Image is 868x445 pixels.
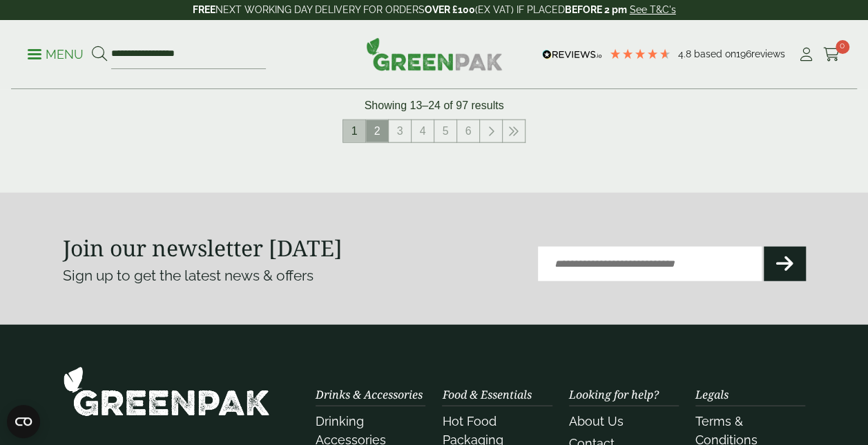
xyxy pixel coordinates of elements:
strong: Join our newsletter [DATE] [63,233,343,263]
strong: BEFORE 2 pm [565,4,627,15]
a: 4 [412,120,434,142]
a: 0 [823,44,840,65]
span: 196 [736,48,751,59]
span: Based on [694,48,736,59]
p: Menu [28,46,84,63]
strong: FREE [193,4,215,15]
a: See T&C's [630,4,676,15]
span: reviews [751,48,785,59]
span: 2 [366,120,388,142]
a: 3 [389,120,411,142]
i: My Account [798,48,815,61]
a: Menu [28,46,84,60]
span: 0 [836,40,849,54]
strong: OVER £100 [425,4,475,15]
p: Showing 13–24 of 97 results [365,97,504,114]
a: 6 [457,120,479,142]
a: About Us [569,414,624,428]
img: REVIEWS.io [542,50,602,59]
p: Sign up to get the latest news & offers [63,265,397,287]
a: 1 [343,120,365,142]
button: Open CMP widget [7,405,40,438]
i: Cart [823,48,840,61]
span: 4.8 [678,48,694,59]
img: GreenPak Supplies [63,366,270,417]
a: 5 [434,120,456,142]
div: 4.79 Stars [609,48,671,60]
img: GreenPak Supplies [366,37,503,70]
